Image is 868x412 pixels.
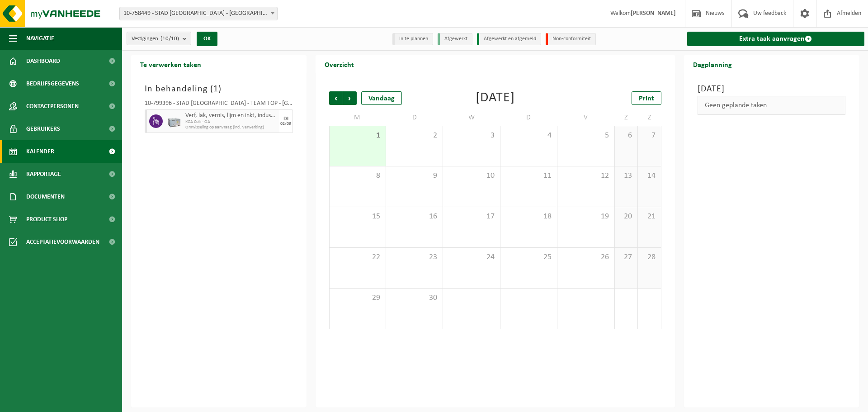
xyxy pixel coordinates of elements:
span: 24 [448,252,495,262]
span: 22 [334,252,381,262]
img: PB-LB-0680-HPE-GY-11 [167,114,181,128]
a: Print [632,91,661,105]
button: Vestigingen(10/10) [127,32,191,45]
span: 1 [334,131,381,141]
span: 12 [562,171,609,181]
span: 25 [505,252,552,262]
span: Vestigingen [132,32,179,46]
span: 15 [334,212,381,222]
span: 11 [505,171,552,181]
span: Bedrijfsgegevens [26,72,79,95]
td: W [443,109,500,126]
span: Contactpersonen [26,95,79,118]
td: Z [638,109,661,126]
h3: [DATE] [698,82,846,96]
span: Omwisseling op aanvraag (incl. verwerking) [185,125,277,130]
span: 10-758449 - STAD SINT NIKLAAS - SINT-NIKLAAS [119,7,278,20]
span: Verf, lak, vernis, lijm en inkt, industrieel in kleinverpakking [185,112,277,119]
span: Rapportage [26,163,61,185]
h2: Overzicht [316,55,363,73]
strong: [PERSON_NAME] [631,10,676,17]
div: DI [283,116,288,122]
span: Product Shop [26,208,67,231]
li: Afgewerkt [438,33,472,45]
span: 16 [391,212,438,222]
td: D [500,109,557,126]
span: 9 [391,171,438,181]
span: 30 [391,293,438,303]
span: 10-758449 - STAD SINT NIKLAAS - SINT-NIKLAAS [120,7,277,20]
span: KGA Colli - OA [185,119,277,125]
span: 21 [642,212,656,222]
span: 2 [391,131,438,141]
div: 10-799396 - STAD [GEOGRAPHIC_DATA] - TEAM TOP - [GEOGRAPHIC_DATA] [145,100,293,109]
span: 14 [642,171,656,181]
span: 28 [642,252,656,262]
span: 18 [505,212,552,222]
li: Non-conformiteit [546,33,596,45]
span: 6 [619,131,633,141]
span: Navigatie [26,27,54,50]
span: Vorige [329,91,343,105]
td: V [557,109,614,126]
li: Afgewerkt en afgemeld [477,33,541,45]
span: 23 [391,252,438,262]
li: In te plannen [392,33,433,45]
div: Geen geplande taken [698,96,846,115]
td: D [386,109,443,126]
span: Gebruikers [26,118,60,140]
span: Print [639,95,654,102]
td: M [329,109,386,126]
h3: In behandeling ( ) [145,82,293,96]
div: Vandaag [361,91,402,105]
td: Z [615,109,638,126]
span: 7 [642,131,656,141]
span: 13 [619,171,633,181]
span: Kalender [26,140,54,163]
span: 5 [562,131,609,141]
span: Documenten [26,185,65,208]
h2: Te verwerken taken [131,55,210,73]
a: Extra taak aanvragen [687,32,865,46]
div: 02/09 [280,122,291,126]
span: Dashboard [26,50,60,72]
span: 26 [562,252,609,262]
count: (10/10) [160,36,179,42]
span: 3 [448,131,495,141]
span: 20 [619,212,633,222]
span: 4 [505,131,552,141]
h2: Dagplanning [684,55,741,73]
span: 29 [334,293,381,303]
span: Acceptatievoorwaarden [26,231,99,253]
span: 27 [619,252,633,262]
button: OK [197,32,217,46]
span: Volgende [343,91,357,105]
span: 17 [448,212,495,222]
span: 19 [562,212,609,222]
span: 8 [334,171,381,181]
span: 10 [448,171,495,181]
span: 1 [213,85,218,94]
div: [DATE] [476,91,515,105]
